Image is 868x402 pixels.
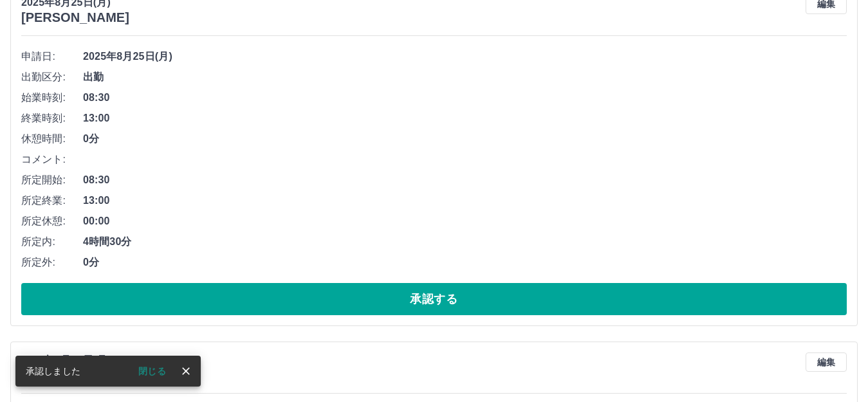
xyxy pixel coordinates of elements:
span: 休憩時間: [21,131,83,147]
span: 08:30 [83,90,847,105]
div: 承認しました [26,360,80,383]
span: 所定終業: [21,193,83,208]
span: 13:00 [83,111,847,126]
h3: [PERSON_NAME] [21,10,129,25]
button: close [176,361,196,381]
span: 申請日: [21,49,83,64]
span: 2025年8月25日(月) [83,49,847,64]
span: 所定外: [21,255,83,270]
span: 所定休憩: [21,214,83,229]
span: 4時間30分 [83,234,847,250]
span: コメント: [21,152,83,167]
span: 始業時刻: [21,90,83,105]
span: 00:00 [83,214,847,229]
span: 所定開始: [21,172,83,188]
span: 13:00 [83,193,847,208]
span: 終業時刻: [21,111,83,126]
button: 承認する [21,283,847,315]
span: 0分 [83,131,847,147]
span: 出勤区分: [21,69,83,85]
span: 出勤 [83,69,847,85]
button: 閉じる [128,361,176,381]
span: 所定内: [21,234,83,250]
p: 2025年8月25日(月) [21,352,129,368]
span: 0分 [83,255,847,270]
button: 編集 [806,352,847,372]
span: 08:30 [83,172,847,188]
